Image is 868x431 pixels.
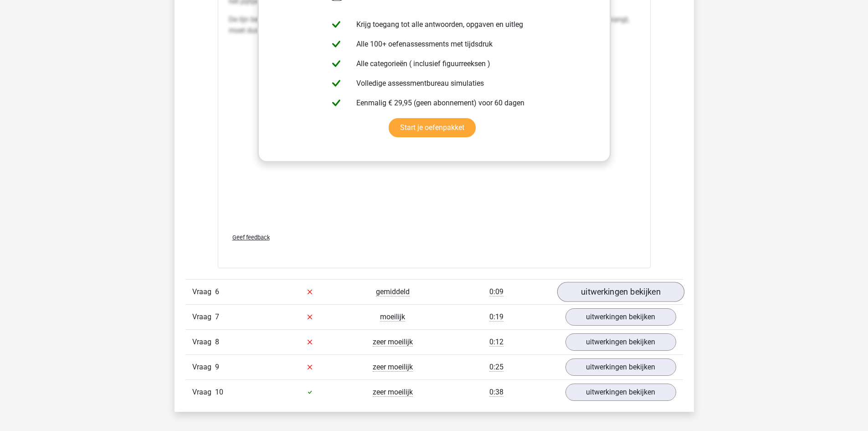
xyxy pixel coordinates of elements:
[489,363,503,372] span: 0:25
[373,363,413,372] span: zeer moeilijk
[215,363,219,371] span: 9
[565,333,676,351] a: uitwerkingen bekijken
[215,312,219,321] span: 7
[489,287,503,296] span: 0:09
[389,118,476,137] a: Start je oefenpakket
[376,287,410,296] span: gemiddeld
[489,388,503,397] span: 0:38
[215,338,219,346] span: 8
[565,384,676,401] a: uitwerkingen bekijken
[192,337,215,348] span: Vraag
[565,358,676,376] a: uitwerkingen bekijken
[489,312,503,322] span: 0:19
[215,388,223,396] span: 10
[192,387,215,398] span: Vraag
[229,14,640,36] p: De lijn beweegt steeds een kwartslag met de klok mee binnen de cirkel en draait mee. Het plaatje ...
[557,282,684,302] a: uitwerkingen bekijken
[373,388,413,397] span: zeer moeilijk
[489,338,503,347] span: 0:12
[192,286,215,297] span: Vraag
[192,312,215,322] span: Vraag
[192,362,215,373] span: Vraag
[380,312,405,322] span: moeilijk
[215,287,219,296] span: 6
[373,338,413,347] span: zeer moeilijk
[232,234,270,241] span: Geef feedback
[565,308,676,326] a: uitwerkingen bekijken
